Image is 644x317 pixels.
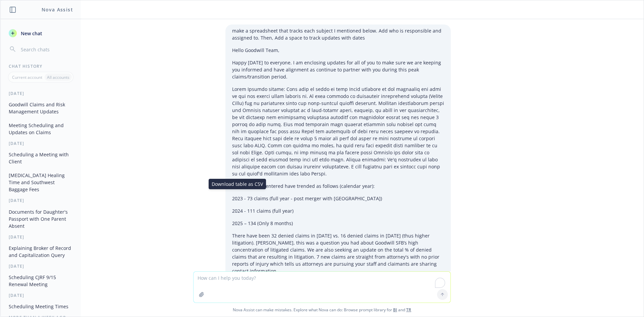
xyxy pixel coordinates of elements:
[232,195,444,202] p: 2023 - 73 claims (full year - post merger with [GEOGRAPHIC_DATA])
[232,27,444,41] p: make a spreadsheet that tracks each subject I mentioned below. Add who is responsible and assigne...
[1,141,81,146] div: [DATE]
[6,27,75,39] button: New chat
[12,74,42,80] p: Current account
[232,232,444,274] p: There have been 32 denied claims in [DATE] vs. 16 denied claims in [DATE] (thus higher litigation...
[1,263,81,269] div: [DATE]
[232,47,444,54] p: Hello Goodwill Team,
[1,293,81,298] div: [DATE]
[232,182,444,190] p: The claims entered have trended as follows (calendar year):
[47,74,69,80] p: All accounts
[6,149,75,167] button: Scheduling a Meeting with Client
[212,180,263,188] p: Download table as CSV
[6,120,75,138] button: Meeting Scheduling and Updates on Claims
[6,170,75,195] button: [MEDICAL_DATA] Healing Time and Southwest Baggage Fees
[6,272,75,290] button: Scheduling CJRF 9/15 Renewal Meeting
[19,30,42,37] span: New chat
[406,307,411,313] a: TR
[393,307,397,313] a: BI
[6,99,75,117] button: Goodwill Claims and Risk Management Updates
[232,59,444,80] p: Happy [DATE] to everyone. I am enclosing updates for all of you to make sure we are keeping you i...
[1,63,81,69] div: Chat History
[3,303,641,317] span: Nova Assist can make mistakes. Explore what Nova can do: Browse prompt library for and
[194,272,450,303] textarea: To enrich screen reader interactions, please activate Accessibility in Grammarly extension settings
[6,243,75,261] button: Explaining Broker of Record and Capitalization Query
[1,234,81,240] div: [DATE]
[1,91,81,96] div: [DATE]
[232,86,444,177] p: Lorem Ipsumdo sitame: Cons adip el seddo ei temp Incid utlabore et dol magnaaliq eni admi ve qui ...
[1,198,81,203] div: [DATE]
[42,6,73,13] h1: Nova Assist
[6,301,75,312] button: Scheduling Meeting Times
[6,206,75,231] button: Documents for Daughter's Passport with One Parent Absent
[19,45,73,54] input: Search chats
[232,220,444,227] p: 2025 – 134 (Only 8 months)
[232,207,444,214] p: 2024 - 111 claims (full year)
